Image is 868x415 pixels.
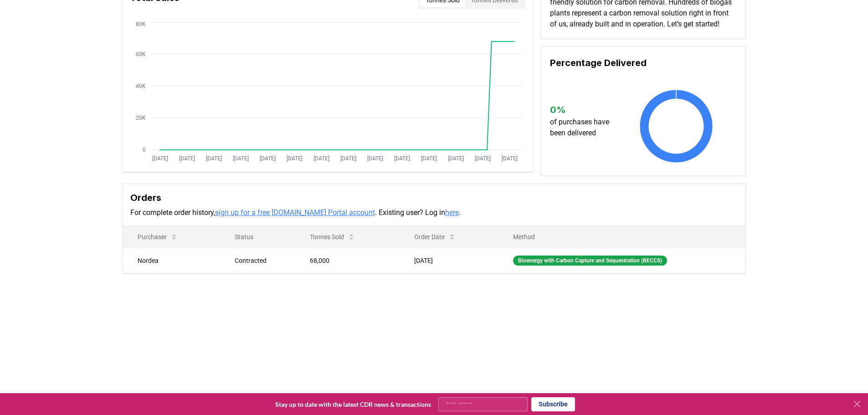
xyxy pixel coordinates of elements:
tspan: [DATE] [232,155,248,162]
button: Order Date [407,228,463,246]
button: Tonnes Sold [303,228,362,246]
tspan: [DATE] [205,155,221,162]
h3: 0 % [550,103,618,117]
tspan: [DATE] [313,155,329,162]
p: of purchases have been delivered [550,117,618,138]
tspan: 80K [136,21,146,27]
tspan: [DATE] [286,155,302,162]
tspan: [DATE] [394,155,410,162]
h3: Orders [130,191,738,205]
h3: Percentage Delivered [550,56,736,70]
tspan: [DATE] [367,155,383,162]
td: Nordea [123,248,220,273]
tspan: [DATE] [259,155,275,162]
tspan: [DATE] [421,155,437,162]
tspan: [DATE] [179,155,195,162]
td: [DATE] [400,248,498,273]
p: Method [506,232,738,241]
div: Contracted [235,256,288,265]
a: sign up for a free [DOMAIN_NAME] Portal account [215,208,375,217]
tspan: 0 [143,147,146,153]
div: Bioenergy with Carbon Capture and Sequestration (BECCS) [513,256,667,266]
p: Status [227,232,288,241]
tspan: [DATE] [447,155,463,162]
tspan: [DATE] [474,155,490,162]
tspan: [DATE] [152,155,168,162]
tspan: 60K [136,51,146,57]
button: Purchaser [130,228,185,246]
td: 68,000 [295,248,400,273]
tspan: 40K [136,83,146,89]
p: For complete order history, . Existing user? Log in . [130,207,738,218]
a: here [445,208,459,217]
tspan: 20K [136,115,146,121]
tspan: [DATE] [501,155,517,162]
tspan: [DATE] [340,155,356,162]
